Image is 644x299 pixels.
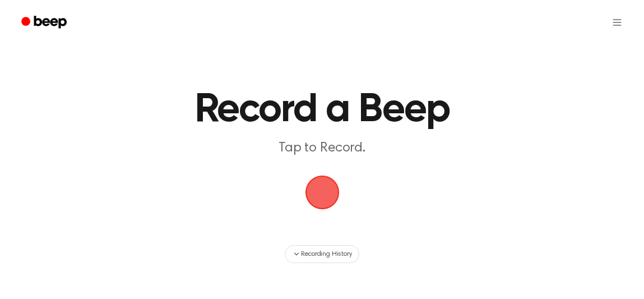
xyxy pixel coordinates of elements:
[121,90,523,130] h1: Record a Beep
[121,139,523,158] p: Tap to Record.
[305,176,339,209] img: Beep Logo
[285,245,359,263] button: Recording History
[604,9,631,36] button: Open menu
[301,249,351,259] span: Recording History
[13,12,77,34] a: Beep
